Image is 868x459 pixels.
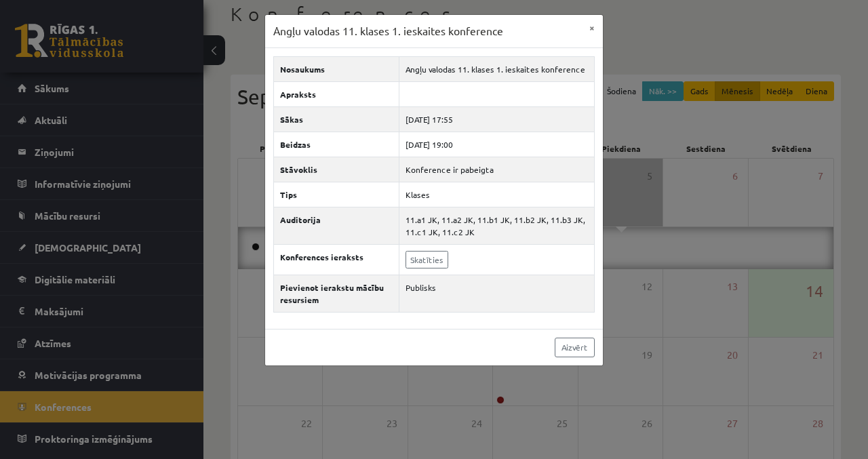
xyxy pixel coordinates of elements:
td: Angļu valodas 11. klases 1. ieskaites konference [399,56,595,81]
th: Pievienot ierakstu mācību resursiem [274,275,399,312]
td: Konference ir pabeigta [399,157,595,182]
a: Aizvērt [555,338,595,357]
td: [DATE] 17:55 [399,106,595,132]
th: Stāvoklis [274,157,399,182]
td: Klases [399,182,595,207]
a: Skatīties [406,251,448,268]
button: × [581,15,603,41]
th: Sākas [274,106,399,132]
th: Tips [274,182,399,207]
td: 11.a1 JK, 11.a2 JK, 11.b1 JK, 11.b2 JK, 11.b3 JK, 11.c1 JK, 11.c2 JK [399,207,595,244]
th: Beidzas [274,132,399,157]
th: Konferences ieraksts [274,244,399,275]
th: Nosaukums [274,56,399,81]
th: Apraksts [274,81,399,106]
h3: Angļu valodas 11. klases 1. ieskaites konference [273,23,503,39]
td: Publisks [399,275,595,312]
td: [DATE] 19:00 [399,132,595,157]
th: Auditorija [274,207,399,244]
